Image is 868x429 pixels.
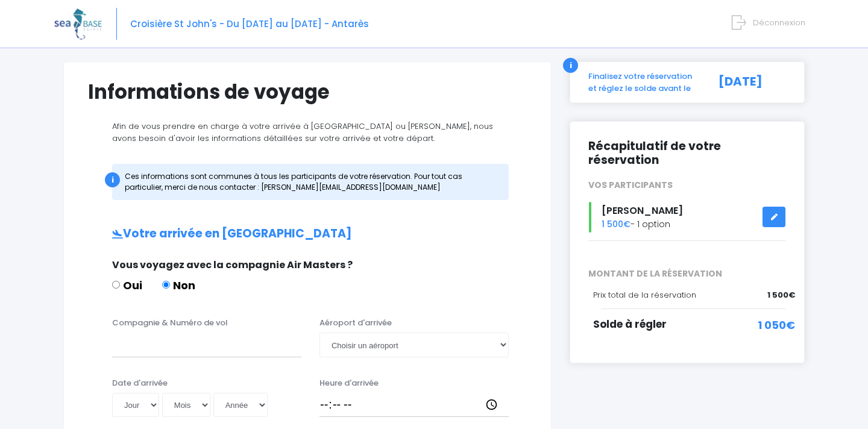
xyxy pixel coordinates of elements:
input: Oui [112,281,120,289]
span: MONTANT DE LA RÉSERVATION [579,268,795,280]
div: i [563,58,578,73]
span: Déconnexion [753,17,805,28]
span: 1 500€ [767,289,795,301]
label: Oui [112,277,142,293]
label: Date d'arrivée [112,377,168,389]
div: - 1 option [579,202,795,233]
input: Non [162,281,170,289]
label: Aéroport d'arrivée [319,317,392,329]
div: [DATE] [705,70,795,94]
h1: Informations de voyage [88,80,527,104]
span: 1 050€ [758,317,795,333]
div: Ces informations sont communes à tous les participants de votre réservation. Pour tout cas partic... [112,164,509,200]
div: i [105,172,120,187]
h2: Votre arrivée en [GEOGRAPHIC_DATA] [88,227,527,241]
span: Croisière St John's - Du [DATE] au [DATE] - Antarès [130,17,369,30]
label: Compagnie & Numéro de vol [112,317,228,329]
label: Non [162,277,195,293]
span: Vous voyagez avec la compagnie Air Masters ? [112,258,353,272]
p: Afin de vous prendre en charge à votre arrivée à [GEOGRAPHIC_DATA] ou [PERSON_NAME], nous avons b... [88,121,527,144]
span: 1 500€ [602,218,631,230]
h2: Récapitulatif de votre réservation [588,140,786,168]
div: Finalisez votre réservation et réglez le solde avant le [579,70,705,94]
span: Solde à régler [593,317,667,331]
div: VOS PARTICIPANTS [579,179,795,192]
label: Heure d'arrivée [319,377,379,389]
span: Prix total de la réservation [593,289,696,301]
span: [PERSON_NAME] [602,204,683,218]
